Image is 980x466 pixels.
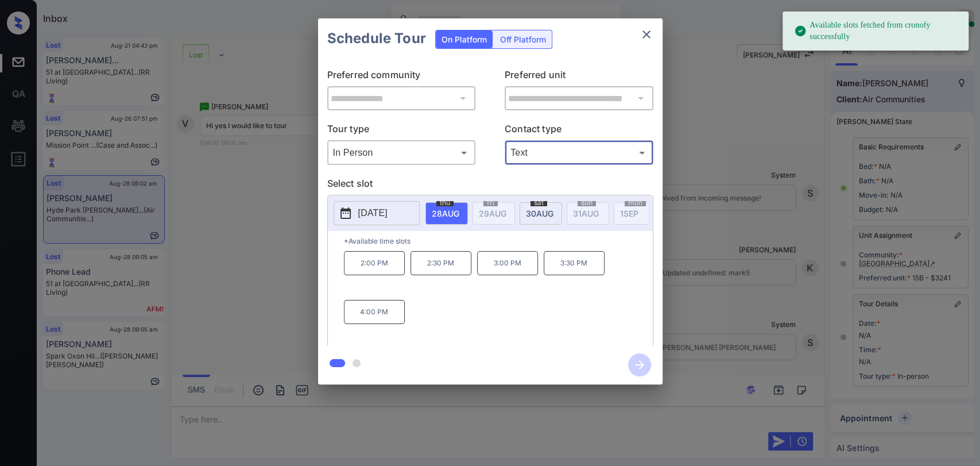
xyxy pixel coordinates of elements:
[318,18,435,59] h2: Schedule Tour
[621,350,658,380] button: btn-next
[477,251,538,275] p: 3:00 PM
[520,202,562,225] div: date-select
[432,209,459,218] span: 28 AUG
[425,202,468,225] div: date-select
[436,30,493,48] div: On Platform
[327,122,476,140] p: Tour type
[530,199,547,206] span: sat
[344,251,405,275] p: 2:00 PM
[410,251,471,275] p: 2:30 PM
[436,199,454,206] span: thu
[544,251,605,275] p: 3:30 PM
[794,15,959,47] div: Available slots fetched from cronofy successfully
[505,122,653,140] p: Contact type
[327,176,653,195] p: Select slot
[526,209,553,218] span: 30 AUG
[358,206,388,220] p: [DATE]
[334,201,420,225] button: [DATE]
[494,30,552,48] div: Off Platform
[327,68,476,86] p: Preferred community
[344,300,405,324] p: 4:00 PM
[330,143,473,162] div: In Person
[635,23,658,46] button: close
[505,68,653,86] p: Preferred unit
[508,143,650,162] div: Text
[344,231,653,251] p: *Available time slots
